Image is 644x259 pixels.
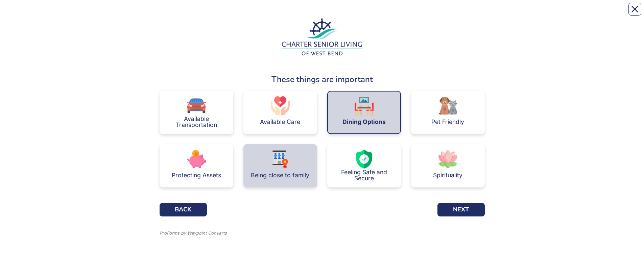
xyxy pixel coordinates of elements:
[187,150,206,169] img: 3c451dc1-aae8-49d3-a467-0fc74059418f.png
[251,172,309,178] div: Being close to family
[628,3,641,16] button: Close
[355,150,374,169] img: 393f7d81-3d17-43df-ae46-f848d59306f4.png
[438,150,457,169] img: 408152fd-962e-4097-b432-38a79772b316.png
[431,119,464,125] div: Pet Friendly
[437,203,485,216] button: NEXT
[260,119,300,125] div: Available Care
[333,169,396,181] div: Feeling Safe and Secure
[160,73,485,85] div: These things are important
[165,116,228,128] div: Available Transportation
[280,18,364,58] img: 94288e27-6665-4c0d-bda7-61b73a4ffd09.png
[438,96,457,115] img: da912c8b-40bd-4a2c-a22f-dfb956a20d59.png
[172,172,221,178] div: Protecting Assets
[433,172,462,178] div: Spirituality
[355,97,374,116] img: 89c761e7-9b8b-4a9c-98e4-f16cb1ccd5c5.png
[271,150,290,169] img: 9aa9939e-eae4-4523-a681-7dd3e8b283e9.png
[160,230,227,237] div: ProForms by Waypoint Converts
[160,203,207,216] button: BACK
[271,96,290,115] img: 53b43e13-3596-4737-98db-4743a93b6917.png
[187,96,206,115] img: 241f272d-3c98-49a9-b6c5-ec7e8b799de2.png
[342,119,386,125] div: Dining Options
